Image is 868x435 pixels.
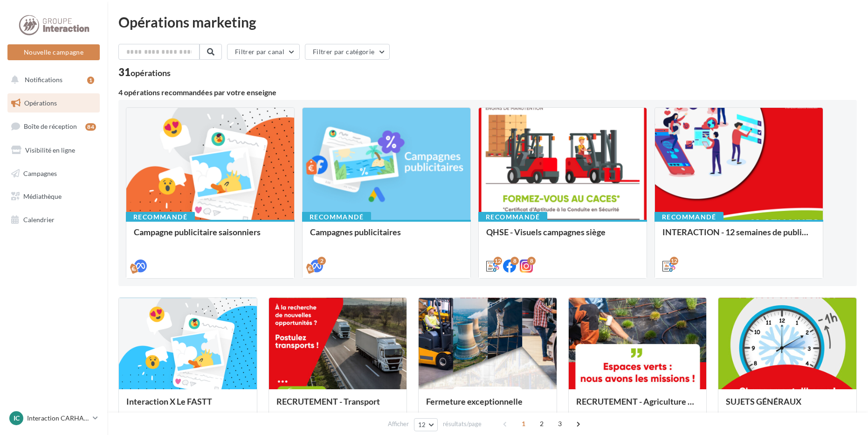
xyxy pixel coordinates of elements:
div: Recommandé [654,212,723,222]
div: 84 [85,123,96,131]
p: Interaction CARHAIX [27,414,89,423]
span: Boîte de réception [24,122,77,130]
div: Interaction X Le FASTT [126,397,249,415]
div: Recommandé [126,212,195,222]
span: Médiathèque [23,192,62,200]
a: Campagnes [6,164,102,183]
span: 3 [552,416,567,431]
button: Filtrer par canal [227,44,300,60]
div: 4 opérations recommandées par votre enseigne [118,89,857,96]
span: 12 [418,421,426,428]
div: 8 [510,257,519,265]
button: Nouvelle campagne [7,44,100,60]
span: 2 [534,416,549,431]
button: 12 [414,418,438,431]
div: opérations [131,69,171,77]
span: Notifications [25,76,62,84]
a: Calendrier [6,210,102,230]
span: 1 [516,416,531,431]
span: résultats/page [443,420,482,428]
div: Recommandé [302,212,371,222]
a: Boîte de réception84 [6,116,102,136]
span: Campagnes [23,169,57,177]
button: Notifications 1 [6,70,98,90]
div: 8 [527,257,536,265]
div: Opérations marketing [118,15,857,29]
div: 2 [317,257,326,265]
div: Recommandé [478,212,547,222]
div: Campagnes publicitaires [310,227,463,246]
span: IC [14,414,20,423]
div: 12 [670,257,678,265]
div: 1 [87,77,94,84]
a: Opérations [6,93,102,113]
a: Visibilité en ligne [6,140,102,160]
span: Visibilité en ligne [25,146,75,154]
div: SUJETS GÉNÉRAUX [726,397,849,415]
a: IC Interaction CARHAIX [7,409,100,427]
span: Afficher [388,420,409,428]
div: Fermeture exceptionnelle [426,397,549,415]
div: QHSE - Visuels campagnes siège [486,227,639,246]
span: Calendrier [23,216,55,224]
div: RECRUTEMENT - Agriculture / Espaces verts [576,397,699,415]
a: Médiathèque [6,187,102,206]
div: RECRUTEMENT - Transport [276,397,400,415]
div: INTERACTION - 12 semaines de publication [662,227,815,246]
button: Filtrer par catégorie [305,44,390,60]
div: Campagne publicitaire saisonniers [134,227,287,246]
div: 12 [494,257,502,265]
span: Opérations [24,99,57,107]
div: 31 [118,67,171,77]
